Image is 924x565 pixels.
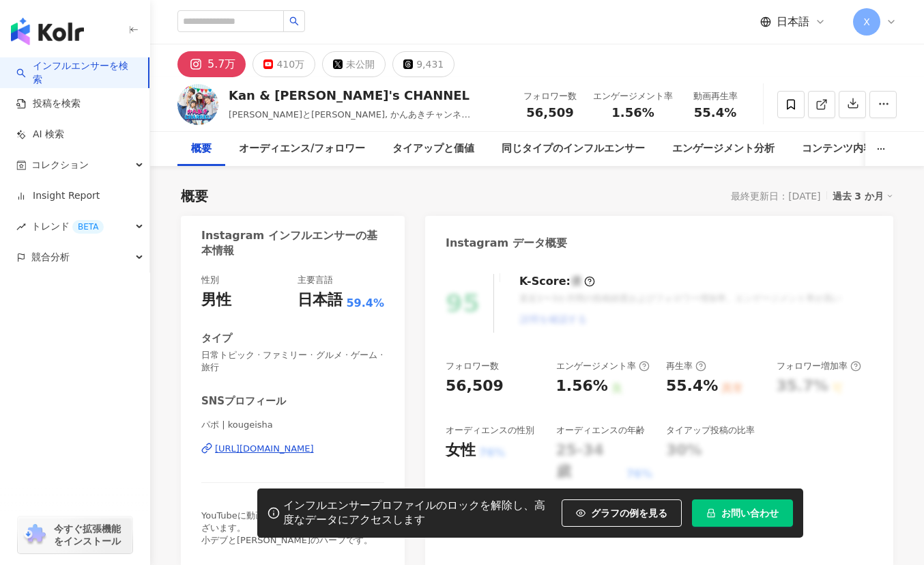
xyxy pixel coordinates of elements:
[591,508,667,519] span: グラフの例を見る
[666,360,706,372] div: 再生率
[201,228,377,259] div: Instagram インフルエンサーの基本情報
[31,211,104,242] span: トレンド
[556,376,608,397] div: 1.56%
[731,191,820,202] div: 最終更新日：[DATE]
[16,59,137,86] a: searchインフルエンサーを検索
[215,443,314,455] div: [URL][DOMAIN_NAME]
[201,394,286,409] div: SNSプロフィール
[777,14,809,29] span: 日本語
[239,141,365,157] div: オーディエンス/フォロワー
[31,242,70,273] span: 競合分析
[692,499,793,527] button: お問い合わせ
[177,84,218,125] img: KOL Avatar
[31,150,89,180] span: コレクション
[611,106,654,120] span: 1.56%
[229,109,470,133] span: [PERSON_NAME]と[PERSON_NAME], かんあきチャンネル,2000597527
[201,443,384,455] a: [URL][DOMAIN_NAME]
[446,440,476,461] div: 女性
[446,424,534,437] div: オーディエンスの性別
[392,141,474,157] div: タイアップと価値
[191,141,212,157] div: 概要
[177,51,246,77] button: 5.7万
[392,51,454,77] button: 9,431
[201,419,384,431] span: パポ | kougeisha
[672,141,775,157] div: エンゲージメント分析
[16,97,81,111] a: 投稿を検索
[322,51,386,77] button: 未公開
[298,274,333,286] div: 主要言語
[201,331,232,346] div: タイプ
[346,55,375,74] div: 未公開
[22,524,48,546] img: chrome extension
[201,274,219,286] div: 性別
[229,87,508,104] div: Kan & [PERSON_NAME]'s CHANNEL
[207,55,235,74] div: 5.7万
[289,16,299,26] span: search
[689,89,741,103] div: 動画再生率
[16,189,100,203] a: Insight Report
[706,508,716,518] span: lock
[346,296,384,311] span: 59.4%
[556,360,650,372] div: エンゲージメント率
[298,290,343,311] div: 日本語
[562,499,682,527] button: グラフの例を見る
[863,14,870,29] span: X
[446,236,567,251] div: Instagram データ概要
[777,360,861,372] div: フォロワー増加率
[201,349,384,374] span: 日常トピック · ファミリー · グルメ · ゲーム · 旅行
[201,290,231,311] div: 男性
[556,424,645,437] div: オーディエンスの年齢
[694,106,736,120] span: 55.4%
[721,508,779,519] span: お問い合わせ
[519,274,595,289] div: K-Score :
[833,187,894,205] div: 過去 3 か月
[593,89,673,103] div: エンゲージメント率
[666,376,718,397] div: 55.4%
[54,523,128,547] span: 今すぐ拡張機能をインストール
[252,51,315,77] button: 410万
[18,516,132,553] a: chrome extension今すぐ拡張機能をインストール
[446,360,499,372] div: フォロワー数
[72,220,104,234] div: BETA
[181,187,208,206] div: 概要
[11,18,84,45] img: logo
[416,55,444,74] div: 9,431
[283,499,555,527] div: インフルエンサープロファイルのロックを解除し、高度なデータにアクセスします
[526,105,573,120] span: 56,509
[502,141,645,157] div: 同じタイプのインフルエンサー
[523,89,577,103] div: フォロワー数
[16,222,26,232] span: rise
[276,55,304,74] div: 410万
[802,141,894,157] div: コンテンツ内容分析
[16,128,64,141] a: AI 検索
[666,424,755,437] div: タイアップ投稿の比率
[446,376,504,397] div: 56,509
